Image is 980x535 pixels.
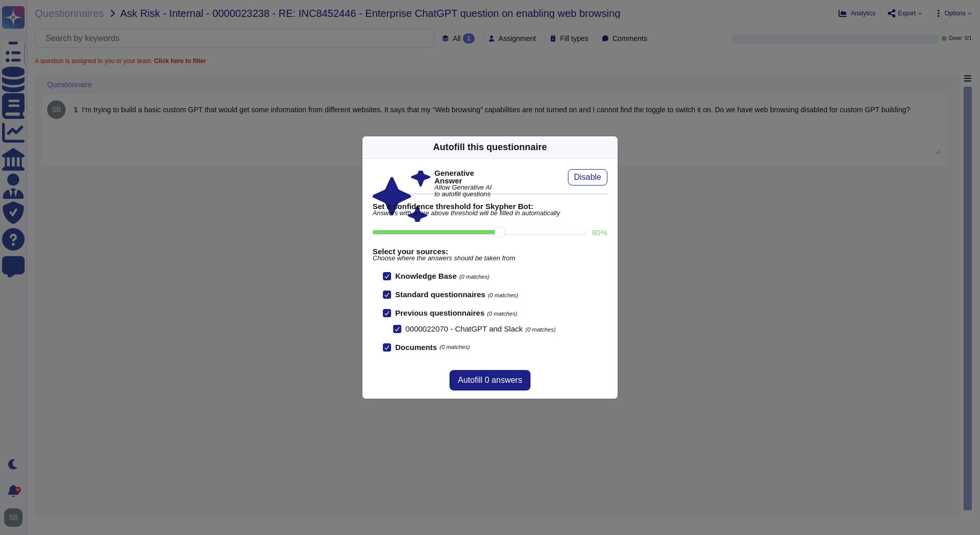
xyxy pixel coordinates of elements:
button: Disable [568,169,607,186]
b: Generative Answer [435,169,493,184]
span: Disable [574,173,601,181]
b: Previous questionnaires [395,308,484,317]
span: (0 matches) [459,274,489,280]
b: Documents [395,343,437,351]
button: Autofill 0 answers [450,370,530,390]
b: Knowledge Base [395,272,457,280]
span: (0 matches) [440,344,470,350]
span: Autofill 0 answers [458,376,522,384]
span: Choose where the answers should be taken from [373,255,607,262]
span: (0 matches) [488,292,518,298]
span: (0 matches) [525,326,556,333]
div: Autofill this questionnaire [433,140,547,154]
b: Set a confidence threshold for Skypher Bot: [373,202,607,210]
span: Allow Generative AI to autofill questions [435,184,493,198]
b: Standard questionnaires [395,290,485,299]
b: Select your sources: [373,248,607,255]
label: 80 % [592,229,607,236]
span: Answers with score above threshold will be filled in automatically [373,210,607,217]
span: (0 matches) [487,311,517,317]
span: 0000022070 - ChatGPT and Slack [405,324,523,333]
